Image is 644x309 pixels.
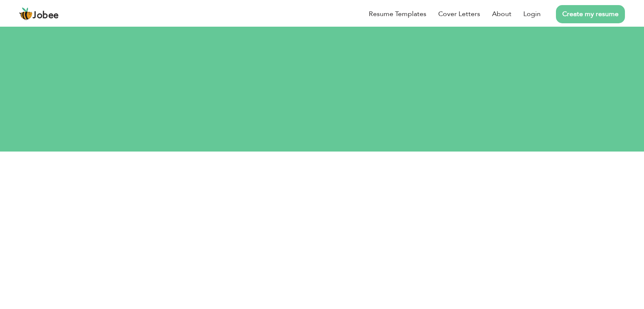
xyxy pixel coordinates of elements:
[438,9,480,19] a: Cover Letters
[556,5,625,23] a: Create my resume
[33,11,59,20] span: Jobee
[523,9,541,19] a: Login
[492,9,511,19] a: About
[19,7,59,21] a: Jobee
[19,7,33,21] img: jobee.io
[369,9,426,19] a: Resume Templates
